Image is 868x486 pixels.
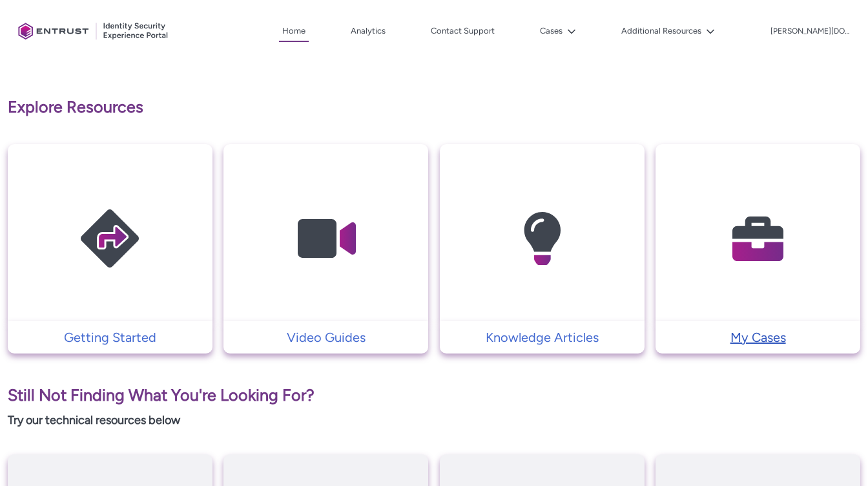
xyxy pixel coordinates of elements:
p: Knowledge Articles [446,328,638,347]
a: Home [279,21,309,42]
img: Getting Started [48,169,171,308]
p: Still Not Finding What You're Looking For? [8,383,860,408]
p: Video Guides [230,328,422,347]
p: My Cases [662,328,854,347]
p: Try our technical resources below [8,412,860,429]
p: Explore Resources [8,95,860,120]
button: User Profile anthony.love [770,24,855,37]
img: Knowledge Articles [480,169,603,308]
img: Video Guides [265,169,387,308]
a: Video Guides [223,328,428,347]
button: Additional Resources [618,21,718,41]
button: Cases [537,21,579,41]
p: [PERSON_NAME][DOMAIN_NAME] [770,27,854,36]
a: My Cases [656,328,860,347]
a: Knowledge Articles [440,328,645,347]
a: Contact Support [428,21,498,41]
p: Getting Started [14,328,206,347]
a: Getting Started [8,328,212,347]
a: Analytics, opens in new tab [347,21,389,41]
img: My Cases [697,169,820,308]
